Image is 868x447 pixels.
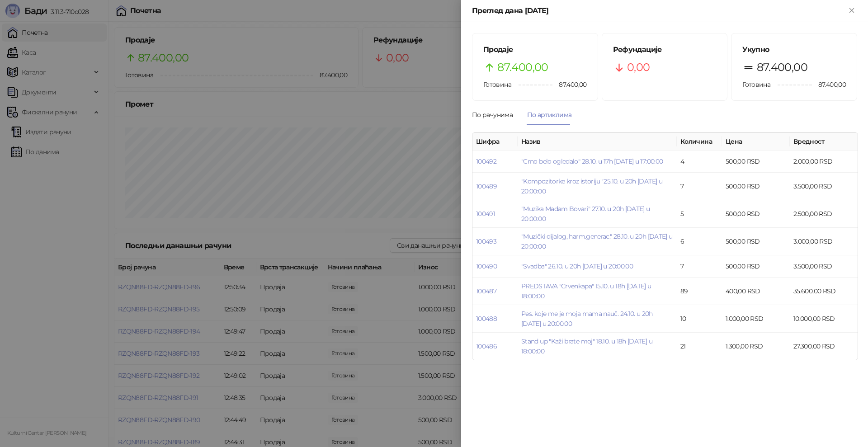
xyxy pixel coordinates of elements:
td: 3.500,00 RSD [790,255,858,278]
td: 1.300,00 RSD [722,333,790,360]
a: 100491 [476,210,495,218]
td: 7 [677,173,722,200]
a: "Muzički dijalog, harm.generac." 28.10. u 20h [DATE] u 20:00:00 [521,232,672,250]
a: PREDSTAVA "Crvenkapa" 15.10. u 18h [DATE] u 18:00:00 [521,282,651,300]
td: 35.600,00 RSD [790,278,858,305]
a: "Kompozitorke kroz istoriju" 25.10. u 20h [DATE] u 20:00:00 [521,177,662,195]
td: 500,00 RSD [722,200,790,228]
td: 500,00 RSD [722,228,790,255]
a: 100492 [476,157,496,165]
th: Шифра [472,133,518,151]
span: 87.400,00 [497,59,548,76]
span: Готовина [483,80,511,89]
th: Назив [518,133,677,151]
a: "Muzika Madam Bovari" 27.10. u 20h [DATE] u 20:00:00 [521,205,650,223]
th: Вредност [790,133,858,151]
span: 87.400,00 [812,80,846,89]
th: Цена [722,133,790,151]
a: 100487 [476,287,496,295]
td: 5 [677,200,722,228]
td: 6 [677,228,722,255]
a: Pes. koje me je moja mama nauč. 24.10. u 20h [DATE] u 20:00:00 [521,310,653,328]
a: Stand up "Kaži brate moj" 18.10. u 18h [DATE] u 18:00:00 [521,337,652,355]
th: Количина [677,133,722,151]
a: 100488 [476,315,497,323]
button: Close [846,5,857,16]
h5: Рефундације [613,44,717,55]
td: 500,00 RSD [722,255,790,278]
td: 1.000,00 RSD [722,305,790,333]
span: 87.400,00 [552,80,586,89]
h5: Продаје [483,44,587,55]
td: 4 [677,151,722,173]
span: 87.400,00 [757,59,807,76]
td: 27.300,00 RSD [790,333,858,360]
a: 100489 [476,182,497,190]
td: 3.000,00 RSD [790,228,858,255]
div: По артиклима [527,110,571,120]
div: По рачунима [472,110,513,120]
td: 21 [677,333,722,360]
td: 7 [677,255,722,278]
h5: Укупно [742,44,846,55]
td: 500,00 RSD [722,151,790,173]
a: 100486 [476,342,497,350]
td: 10 [677,305,722,333]
td: 89 [677,278,722,305]
td: 3.500,00 RSD [790,173,858,200]
a: 100490 [476,262,497,270]
span: Готовина [742,80,770,89]
div: Преглед дана [DATE] [472,5,846,16]
td: 2.000,00 RSD [790,151,858,173]
span: 0,00 [627,59,650,76]
td: 10.000,00 RSD [790,305,858,333]
a: "Svadba" 26.10. u 20h [DATE] u 20:00:00 [521,262,633,270]
a: 100493 [476,237,496,245]
td: 2.500,00 RSD [790,200,858,228]
a: "Crno belo ogledalo" 28.10. u 17h [DATE] u 17:00:00 [521,157,663,165]
td: 400,00 RSD [722,278,790,305]
td: 500,00 RSD [722,173,790,200]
